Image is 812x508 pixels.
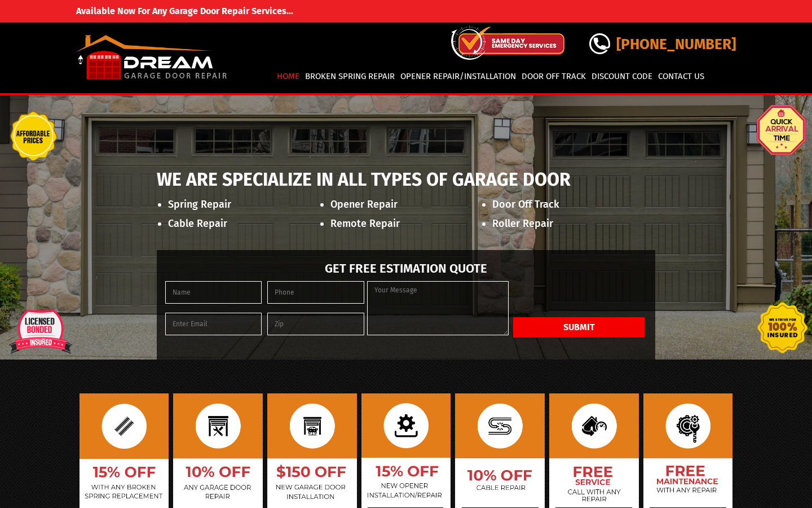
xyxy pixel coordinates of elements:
a: Door Off Track [520,67,588,86]
a: Contact Us [656,67,706,86]
a: Discount Code [590,67,654,86]
a: Opener Repair/Installation [399,67,518,86]
img: icon-top.png [451,25,564,60]
input: Phone [267,281,364,304]
button: Submit [513,317,645,338]
li: Door Off Track [492,195,655,214]
li: Cable Repair [168,214,330,233]
li: Spring Repair [168,195,330,214]
img: Dream.png [76,35,228,81]
input: Zip [267,313,364,335]
h2: Get Free Estimation Quote [162,261,650,276]
input: Name [165,281,262,304]
a: Broken Spring Repair [303,67,396,86]
input: Enter Email [165,313,262,335]
li: Remote Repair [330,214,493,233]
span: We are specialize in All Types of Garage Door [157,169,571,190]
img: call.png [589,33,610,54]
a: Home [275,67,301,86]
li: Opener Repair [330,195,493,214]
li: Roller Repair [492,214,655,233]
a: [PHONE_NUMBER] [589,36,736,53]
iframe: reCAPTCHA [513,281,645,315]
